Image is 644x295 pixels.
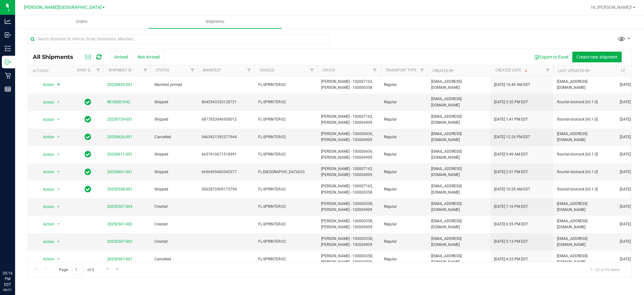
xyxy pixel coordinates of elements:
span: FL-SPRINTER-02 [258,99,314,105]
span: [PERSON_NAME] - 100007162, [PERSON_NAME] - 100004909 [321,114,376,126]
span: Shipped [154,151,194,157]
span: [EMAIL_ADDRESS][DOMAIN_NAME] [557,131,612,143]
span: [EMAIL_ADDRESS][DOMAIN_NAME] [557,79,612,91]
span: In Sync [85,133,91,141]
span: Action [37,237,54,246]
span: [PERSON_NAME] - 100000358, [PERSON_NAME] - 100004909 [321,253,376,265]
span: Shipped [154,169,194,175]
inline-svg: Reports [5,86,11,92]
span: flourish-biotrack [v0.1.0] [557,99,598,105]
span: [EMAIL_ADDRESS][DOMAIN_NAME] [431,201,486,213]
a: 20250729-001 [107,117,132,122]
span: Shipped [154,116,194,122]
p: 05:16 PM EDT [3,270,12,287]
span: Shipments [197,19,233,25]
span: Action [37,185,54,194]
a: 20250601-001 [107,170,132,174]
span: [DATE] 9:49 AM EDT [494,151,528,157]
span: flourish-biotrack [v0.1.0] [557,186,598,192]
a: 20250508-001 [107,187,132,191]
a: Transport Type [385,68,417,72]
p: 08/21 [3,287,12,292]
span: select [55,185,63,194]
a: Filter [187,65,198,76]
span: Regular [384,204,424,210]
span: Regular [384,134,424,140]
span: Action [37,167,54,176]
a: Manifest [203,68,221,72]
a: Go to the next page [103,265,112,273]
span: 6696495460545577 [202,169,251,175]
span: [PERSON_NAME] - 100000436, [PERSON_NAME] - 100004909 [321,131,376,143]
span: 5062872909175794 [202,186,251,192]
span: [PERSON_NAME][GEOGRAPHIC_DATA] [24,5,102,10]
span: Action [37,133,54,141]
a: Created By [432,69,454,73]
th: Driver [317,65,380,76]
span: 6637410671518991 [202,151,251,157]
span: select [55,150,63,159]
a: Shipment ID [108,68,132,72]
a: Go to the last page [113,265,122,273]
span: FL-SPRINTER-02 [258,82,314,88]
a: Orders [15,15,148,28]
a: Filter [140,65,151,76]
a: Filter [543,65,553,76]
inline-svg: Analytics [5,18,11,25]
span: [EMAIL_ADDRESS][DOMAIN_NAME] [557,218,612,230]
span: select [55,255,63,264]
span: select [55,133,63,141]
span: flourish-biotrack [v0.1.0] [557,151,598,157]
span: Manifest printed [154,82,194,88]
span: FL-[GEOGRAPHIC_DATA]-03 [258,169,314,175]
span: All Shipments [33,54,80,60]
inline-svg: Inbound [5,32,11,38]
iframe: Resource center [6,245,25,264]
span: Created [154,221,194,227]
span: In Sync [85,167,91,176]
span: select [55,115,63,124]
span: [EMAIL_ADDRESS][DOMAIN_NAME] [431,253,486,265]
a: RE-00001042 [107,100,130,104]
span: [EMAIL_ADDRESS][DOMAIN_NAME] [431,183,486,195]
span: [DATE] 10:29 AM EDT [494,186,530,192]
span: Action [37,98,54,107]
input: 1 [72,265,83,275]
inline-svg: Retail [5,72,11,79]
span: flourish-biotrack [v0.1.0] [557,169,598,175]
span: Regular [384,82,424,88]
span: select [55,202,63,211]
span: Regular [384,99,424,105]
span: Action [37,150,54,159]
span: Created [154,239,194,245]
a: 20250611-001 [107,152,132,156]
span: [DATE] 4:53 PM EDT [494,256,528,262]
span: Regular [384,256,424,262]
span: [EMAIL_ADDRESS][DOMAIN_NAME] [431,149,486,161]
span: Regular [384,169,424,175]
span: select [55,237,63,246]
span: FL-SPRINTER-02 [258,186,314,192]
span: Regular [384,221,424,227]
span: Orders [67,19,96,25]
span: select [55,167,63,176]
span: [PERSON_NAME] - 100000358, [PERSON_NAME] - 100004909 [321,236,376,248]
span: Regular [384,116,424,122]
span: [DATE] 12:26 PM EDT [494,134,530,140]
span: [PERSON_NAME] - 100007162, [PERSON_NAME] - 100000358 [321,183,376,195]
span: [DATE] 10:49 AM EDT [494,82,530,88]
a: 20250820-001 [107,82,132,87]
span: FL-SPRINTER-02 [258,116,314,122]
a: Filter [93,65,103,76]
span: Regular [384,186,424,192]
a: Filter [244,65,254,76]
span: Create new shipment [576,54,618,60]
a: Shipments [148,15,282,28]
span: Action [37,255,54,264]
span: Cancelled [154,134,194,140]
div: Actions [33,69,69,73]
inline-svg: Inventory [5,45,11,52]
span: select [55,80,63,89]
span: [EMAIL_ADDRESS][DOMAIN_NAME] [557,236,612,248]
span: Shipped [154,99,194,105]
